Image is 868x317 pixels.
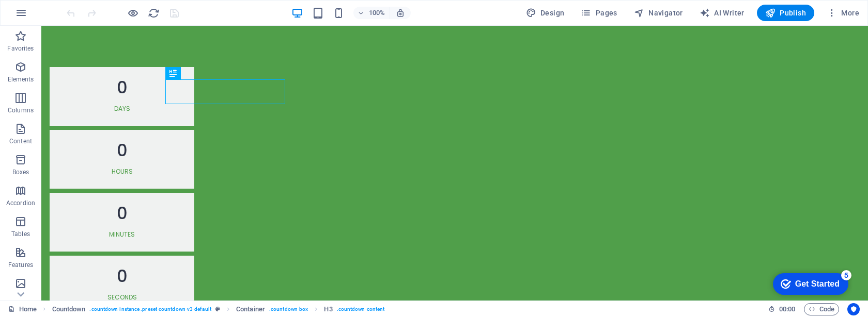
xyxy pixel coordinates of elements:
[823,5,863,21] button: More
[324,303,332,315] span: Click to select. Double-click to edit
[786,305,788,313] span: :
[76,2,87,12] div: 5
[8,303,37,315] a: Click to cancel selection. Double-click to open Pages
[8,5,84,27] div: Get Started 5 items remaining, 0% complete
[526,8,565,18] span: Design
[215,306,220,312] i: This element is a customizable preset
[827,8,859,18] span: More
[30,11,75,21] div: Get Started
[581,8,617,18] span: Pages
[8,261,33,269] p: Features
[809,303,834,315] span: Code
[6,199,35,207] p: Accordion
[630,5,687,21] button: Navigator
[396,8,405,18] i: On resize automatically adjust zoom level to fit chosen device.
[700,8,745,18] span: AI Writer
[269,303,308,315] span: . countdown-box
[7,44,34,53] p: Favorites
[147,7,160,19] button: reload
[89,303,211,315] span: . countdown-instance .preset-countdown-v3-default
[236,303,265,315] span: Container
[757,5,814,21] button: Publish
[847,303,860,315] button: Usercentrics
[148,7,160,19] i: Reload page
[9,137,32,145] p: Content
[52,303,86,315] span: Click to select. Double-click to edit
[577,5,621,21] button: Pages
[634,8,683,18] span: Navigator
[695,5,749,21] button: AI Writer
[127,7,139,19] button: Click here to leave preview mode and continue editing
[8,75,34,84] p: Elements
[12,168,29,176] p: Boxes
[11,230,30,238] p: Tables
[369,7,385,19] h6: 100%
[522,5,569,21] button: Design
[8,106,34,114] p: Columns
[52,303,385,315] nav: breadcrumb
[337,303,385,315] span: . countdown-content
[765,8,806,18] span: Publish
[779,303,795,315] span: 00 00
[804,303,839,315] button: Code
[353,7,390,19] button: 100%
